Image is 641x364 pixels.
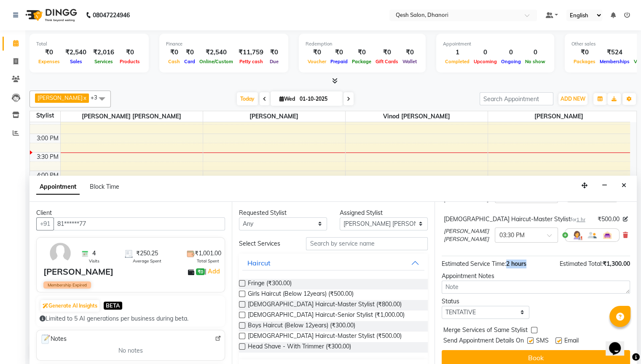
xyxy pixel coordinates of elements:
[598,215,620,224] span: ₹500.00
[248,300,402,310] span: [DEMOGRAPHIC_DATA] Haircut-Master Stylist (₹800.00)
[442,260,506,268] span: Estimated Service Time:
[443,336,524,347] span: Send Appointment Details On
[36,217,54,230] button: +91
[400,59,419,64] span: Wallet
[248,289,354,300] span: Girls Haircut (Below 12years) (₹500.00)
[207,266,221,276] a: Add
[83,94,86,101] a: x
[197,48,235,57] div: ₹2,540
[237,92,258,105] span: Today
[571,217,585,222] small: for
[606,330,633,356] iframe: chat widget
[40,314,222,323] div: Limited to 5 AI generations per business during beta.
[561,96,585,102] span: ADD NEW
[564,336,579,347] span: Email
[89,258,99,264] span: Visits
[36,40,142,48] div: Total
[36,209,225,217] div: Client
[598,48,632,57] div: ₹524
[523,48,547,57] div: 0
[499,59,523,64] span: Ongoing
[104,302,122,310] span: BETA
[603,260,630,268] span: ₹1,300.00
[499,48,523,57] div: 0
[350,48,373,57] div: ₹0
[133,258,161,264] span: Average Spent
[197,258,219,264] span: Total Spent
[242,255,424,270] button: Haircut
[444,215,585,224] div: [DEMOGRAPHIC_DATA] Haircut-Master Stylist
[235,48,267,57] div: ₹11,759
[598,59,632,64] span: Memberships
[136,249,158,258] span: ₹250.25
[35,171,60,180] div: 4:00 PM
[488,111,630,122] span: [PERSON_NAME]
[277,96,297,102] span: Wed
[38,94,83,101] span: [PERSON_NAME]
[442,272,630,281] div: Appointment Notes
[506,260,526,268] span: 2 hours
[248,342,351,353] span: Head Shave - With Trimmer (₹300.00)
[268,59,281,64] span: Due
[36,179,80,195] span: Appointment
[306,59,328,64] span: Voucher
[36,48,62,57] div: ₹0
[373,59,400,64] span: Gift Cards
[297,93,339,105] input: 2025-10-01
[248,279,292,289] span: Fringe (₹300.00)
[239,209,327,217] div: Requested Stylist
[54,217,225,230] input: Search by Name/Mobile/Email/Code
[166,59,182,64] span: Cash
[306,237,427,250] input: Search by service name
[62,48,90,57] div: ₹2,540
[35,134,60,143] div: 3:00 PM
[30,111,60,120] div: Stylist
[373,48,400,57] div: ₹0
[90,48,118,57] div: ₹2,016
[197,59,235,64] span: Online/Custom
[166,48,182,57] div: ₹0
[61,111,203,122] span: [PERSON_NAME] [PERSON_NAME]
[602,230,612,240] img: Interior.png
[90,183,119,190] span: Block Time
[40,334,67,345] span: Notes
[35,153,60,161] div: 3:30 PM
[523,59,547,64] span: No show
[92,249,96,258] span: 4
[618,179,630,192] button: Close
[472,48,499,57] div: 0
[536,336,549,347] span: SMS
[91,94,104,101] span: +3
[346,111,488,122] span: Vinod [PERSON_NAME]
[248,310,405,321] span: [DEMOGRAPHIC_DATA] Haircut-Senior Stylist (₹1,000.00)
[480,92,553,105] input: Search Appointment
[247,258,271,268] div: Haircut
[40,300,99,312] button: Generate AI Insights
[442,297,530,306] div: Status
[233,239,300,248] div: Select Services
[205,266,221,276] span: |
[350,59,373,64] span: Package
[118,48,142,57] div: ₹0
[182,59,197,64] span: Card
[571,59,598,64] span: Packages
[195,249,221,258] span: ₹1,001.00
[118,59,142,64] span: Products
[623,217,628,222] i: Edit price
[328,48,350,57] div: ₹0
[93,3,130,27] b: 08047224946
[68,59,84,64] span: Sales
[48,241,72,265] img: avatar
[587,230,597,240] img: Member.png
[196,268,205,275] span: ₹0
[248,321,355,332] span: Boys Haircut (Below 12years) (₹300.00)
[571,48,598,57] div: ₹0
[572,230,582,240] img: Hairdresser.png
[166,40,282,48] div: Finance
[92,59,115,64] span: Services
[443,59,472,64] span: Completed
[237,59,265,64] span: Petty cash
[443,48,472,57] div: 1
[118,346,143,355] span: No notes
[43,281,91,289] span: Membership Expired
